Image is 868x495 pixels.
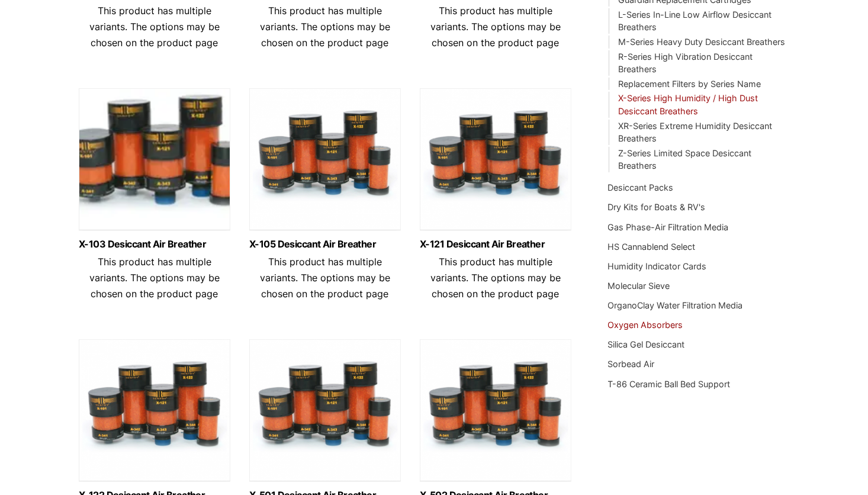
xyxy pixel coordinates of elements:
a: XR-Series Extreme Humidity Desiccant Breathers [618,121,772,144]
a: X-103 Desiccant Air Breather [79,239,230,249]
a: Humidity Indicator Cards [608,261,707,271]
span: This product has multiple variants. The options may be chosen on the product page [430,256,561,300]
span: This product has multiple variants. The options may be chosen on the product page [260,256,390,300]
a: M-Series Heavy Duty Desiccant Breathers [618,37,785,47]
a: R-Series High Vibration Desiccant Breathers [618,52,753,75]
a: Sorbead Air [608,359,655,369]
a: X-121 Desiccant Air Breather [420,239,571,249]
a: OrganoClay Water Filtration Media [608,300,743,310]
a: Z-Series Limited Space Desiccant Breathers [618,148,751,171]
a: Oxygen Absorbers [608,320,683,330]
a: Desiccant Packs [608,182,674,192]
a: Silica Gel Desiccant [608,339,685,349]
a: T-86 Ceramic Ball Bed Support [608,379,731,389]
a: X-Series High Humidity / High Dust Desiccant Breathers [618,93,758,116]
a: Molecular Sieve [608,281,670,291]
a: Dry Kits for Boats & RV's [608,202,706,212]
a: Replacement Filters by Series Name [618,79,761,89]
span: This product has multiple variants. The options may be chosen on the product page [260,5,390,49]
a: HS Cannablend Select [608,242,696,252]
a: Gas Phase-Air Filtration Media [608,222,729,232]
a: X-105 Desiccant Air Breather [249,239,401,249]
span: This product has multiple variants. The options may be chosen on the product page [430,5,561,49]
a: L-Series In-Line Low Airflow Desiccant Breathers [618,9,771,33]
span: This product has multiple variants. The options may be chosen on the product page [89,5,220,49]
span: This product has multiple variants. The options may be chosen on the product page [89,256,220,300]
